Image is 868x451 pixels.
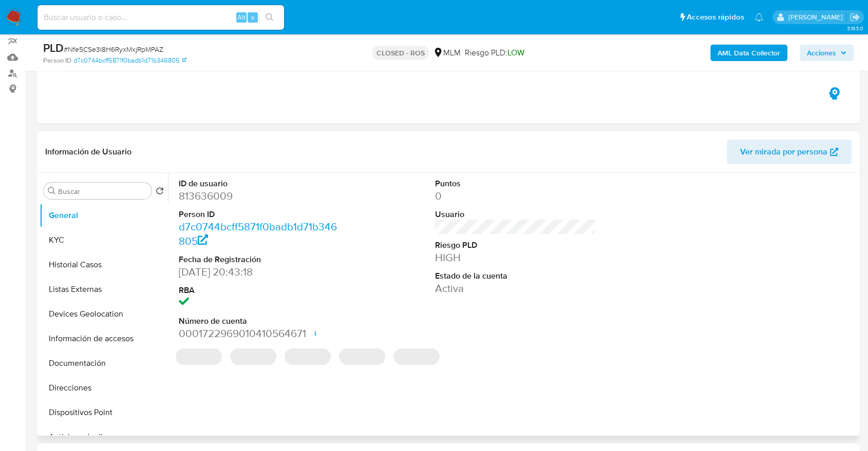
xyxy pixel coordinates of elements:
dt: ID de usuario [179,178,339,189]
input: Buscar [58,187,147,196]
a: Salir [850,12,860,23]
button: Dispositivos Point [40,400,168,425]
button: General [40,203,168,228]
button: Listas Externas [40,277,168,302]
b: PLD [43,40,64,56]
dd: 0001722969010410564671 [179,326,339,341]
button: search-icon [259,10,280,25]
span: 3.163.0 [846,24,863,32]
dd: 813636009 [179,189,339,203]
span: ‌ [285,348,331,365]
span: Ver mirada por persona [740,140,827,164]
button: Historial Casos [40,252,168,277]
dt: Número de cuenta [179,316,339,327]
span: Alt [237,12,246,22]
dd: Activa [435,281,596,296]
button: Acciones [800,45,854,61]
p: yael.arizperojo@mercadolibre.com.mx [788,12,846,22]
span: ‌ [176,348,222,365]
span: ‌ [230,348,276,365]
dt: Estado de la cuenta [435,270,596,282]
b: Person ID [43,56,71,65]
span: LOW [507,47,524,58]
dt: RBA [179,285,339,296]
button: AML Data Collector [710,45,787,61]
dd: HIGH [435,250,596,265]
button: Anticipos de dinero [40,425,168,449]
p: CLOSED - ROS [372,46,429,60]
dt: Fecha de Registración [179,254,339,265]
span: Acciones [807,45,836,61]
button: Devices Geolocation [40,302,168,326]
a: Notificaciones [754,13,763,22]
button: Ver mirada por persona [727,140,852,164]
button: Buscar [48,187,56,195]
dt: Person ID [179,209,339,220]
span: Riesgo PLD: [465,47,524,58]
span: ‌ [339,348,385,365]
dt: Usuario [435,209,596,220]
dt: Puntos [435,178,596,189]
button: KYC [40,228,168,252]
div: MLM [433,47,461,58]
span: # Nfe5CSe3I8H6RyxMxjRpMPAZ [64,44,163,54]
b: AML Data Collector [718,45,780,61]
button: Direcciones [40,376,168,400]
h1: Información de Usuario [45,147,131,157]
input: Buscar usuario o caso... [37,11,284,24]
button: Documentación [40,351,168,376]
dd: [DATE] 20:43:18 [179,265,339,279]
dt: Riesgo PLD [435,240,596,251]
span: ‌ [393,348,440,365]
button: Información de accesos [40,326,168,351]
span: s [251,12,254,22]
dd: 0 [435,189,596,203]
a: d7c0744bcff5871f0badb1d71b346805 [73,56,186,65]
button: Volver al orden por defecto [156,187,164,198]
a: d7c0744bcff5871f0badb1d71b346805 [179,219,337,248]
span: Accesos rápidos [687,12,744,23]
